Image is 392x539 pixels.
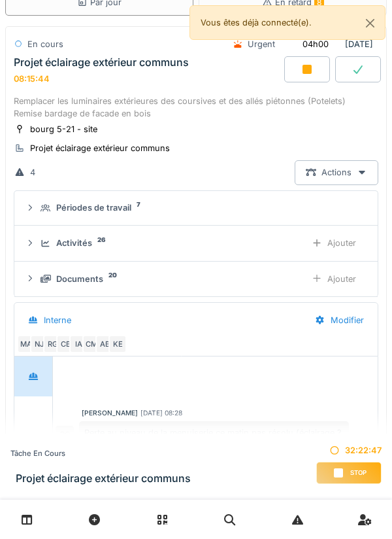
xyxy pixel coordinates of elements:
div: CM [82,335,101,353]
summary: Activités26Ajouter [20,231,372,255]
div: KE [108,335,127,353]
div: CB [56,335,74,353]
div: Modifier [304,308,375,332]
div: 04h00 [302,38,329,50]
div: IA [69,335,88,353]
div: Projet éclairage extérieur communs [30,142,170,154]
div: [DATE] [222,32,378,56]
div: bourg 5-21 - site [30,123,97,135]
div: Urgent [248,38,275,50]
div: Perte au niveau de la menuiserie ce matin pas résolu (éclairage ? [79,421,349,444]
div: 32:22:47 [316,444,382,457]
div: NJ [30,335,48,353]
div: En cours [27,38,63,50]
div: Actions [295,160,378,184]
div: Remplacer les luminaires extérieures des coursives et des allés piétonnes (Potelets) Remise barda... [14,95,378,120]
span: Stop [350,468,367,478]
div: [DATE] 08:28 [140,408,182,418]
summary: Périodes de travail7 [20,196,372,220]
div: Tâche en cours [10,448,191,459]
summary: Documents20Ajouter [20,267,372,291]
div: 08:15:44 [14,74,50,84]
div: RG [56,426,74,444]
div: RG [43,335,61,353]
button: Close [355,6,385,41]
div: 4 [30,166,35,179]
div: Ajouter [301,231,367,255]
h3: Projet éclairage extérieur communs [16,472,191,485]
div: Documents [56,273,103,285]
div: MA [17,335,35,353]
div: [PERSON_NAME] [82,408,138,418]
div: Activités [56,237,92,249]
div: Vous êtes déjà connecté(e). [189,5,385,40]
div: Projet éclairage extérieur communs [14,56,189,69]
div: AB [95,335,114,353]
div: Interne [44,314,71,326]
div: Ajouter [301,267,367,291]
div: Périodes de travail [56,201,131,214]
